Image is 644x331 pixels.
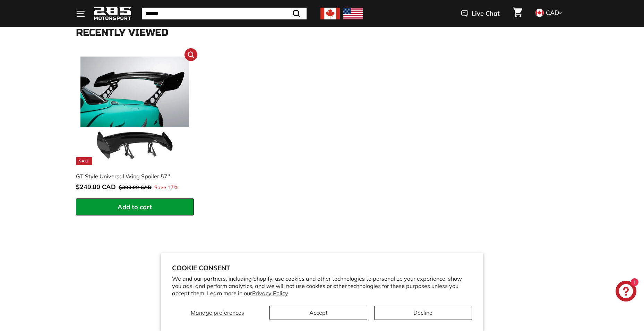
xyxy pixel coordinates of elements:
img: Logo_285_Motorsport_areodynamics_components [93,6,131,22]
button: Live Chat [452,5,509,22]
span: Manage preferences [191,309,244,316]
a: Cart [509,2,526,25]
button: Add to cart [76,198,194,216]
h2: Cookie consent [172,264,472,272]
span: Add to cart [118,203,152,211]
span: CAD [546,9,559,17]
p: We and our partners, including Shopify, use cookies and other technologies to personalize your ex... [172,275,472,297]
span: Save 17% [154,184,178,192]
span: Live Chat [472,9,500,18]
button: Manage preferences [172,306,263,320]
inbox-online-store-chat: Shopify online store chat [613,281,638,303]
div: GT Style Universal Wing Spoiler 57'' [76,172,187,180]
input: Search [142,8,307,19]
span: $300.00 CAD [119,184,152,190]
a: Privacy Policy [252,290,288,297]
button: Accept [269,306,367,320]
button: Decline [374,306,472,320]
span: $249.00 CAD [76,183,116,191]
a: Sale GT Style Universal Wing Spoiler 57'' Save 17% [76,52,194,198]
div: Recently viewed [76,27,568,38]
div: Sale [76,157,92,165]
